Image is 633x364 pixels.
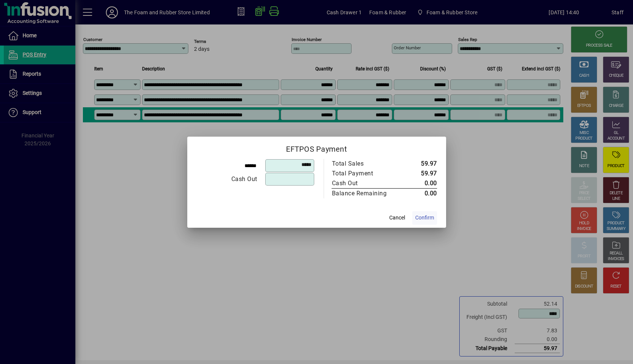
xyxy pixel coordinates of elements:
[403,188,437,198] td: 0.00
[332,159,403,169] td: Total Sales
[415,214,434,222] span: Confirm
[389,214,405,222] span: Cancel
[385,211,409,225] button: Cancel
[332,189,395,198] div: Balance Remaining
[332,169,403,178] td: Total Payment
[403,159,437,169] td: 59.97
[412,211,437,225] button: Confirm
[332,179,395,188] div: Cash Out
[403,169,437,178] td: 59.97
[403,178,437,189] td: 0.00
[187,137,446,158] h2: EFTPOS Payment
[197,175,257,184] div: Cash Out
